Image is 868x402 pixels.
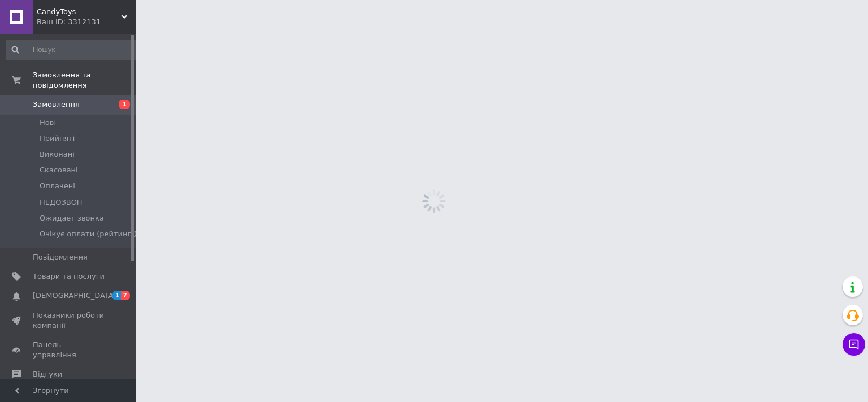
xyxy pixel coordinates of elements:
[121,291,130,300] span: 7
[33,70,136,90] span: Замовлення та повідомлення
[33,271,105,282] span: Товари та послуги
[33,310,105,331] span: Показники роботи компанії
[37,17,136,27] div: Ваш ID: 3312131
[37,7,121,17] span: CandyToys
[40,197,83,208] span: НЕДОЗВОН
[112,291,121,300] span: 1
[119,100,130,109] span: 1
[33,100,80,110] span: Замовлення
[33,340,105,360] span: Панель управління
[33,252,88,262] span: Повідомлення
[33,369,62,379] span: Відгуки
[40,181,75,191] span: Оплачені
[843,333,865,356] button: Чат з покупцем
[40,213,104,223] span: Ожидает звонка
[33,291,116,301] span: [DEMOGRAPHIC_DATA]
[40,133,75,144] span: Прийняті
[40,229,137,239] span: Очікує оплати (рейтинг-)
[40,118,56,128] span: Нові
[40,149,75,159] span: Виконані
[40,165,78,175] span: Скасовані
[6,40,140,60] input: Пошук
